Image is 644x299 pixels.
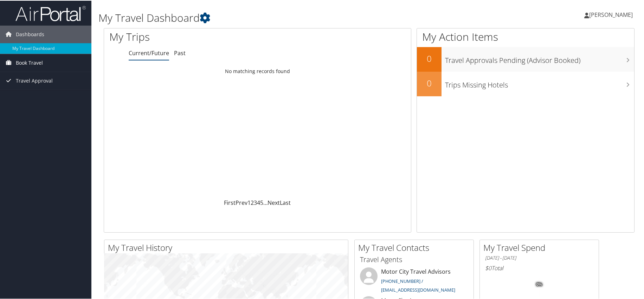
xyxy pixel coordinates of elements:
h2: My Travel Spend [483,241,599,253]
a: 2 [251,198,254,206]
a: [PHONE_NUMBER] / [381,277,423,284]
a: 1 [247,198,251,206]
a: Prev [236,198,247,206]
span: [PERSON_NAME] [589,10,633,18]
h2: 0 [417,52,442,64]
a: 5 [260,198,263,206]
h2: My Travel Contacts [358,241,474,253]
h3: Travel Agents [360,254,468,264]
h6: Total [485,264,593,271]
li: Motor City Travel Advisors [356,267,472,295]
span: Book Travel [16,53,43,71]
a: [EMAIL_ADDRESS][DOMAIN_NAME] [381,286,455,292]
span: Dashboards [16,25,44,43]
span: $0 [485,264,491,271]
span: Travel Approval [16,71,53,89]
a: Last [280,198,291,206]
a: Past [174,48,186,56]
tspan: 0% [536,282,542,286]
a: 0Travel Approvals Pending (Advisor Booked) [417,46,634,71]
h1: My Action Items [417,29,634,44]
h2: My Travel History [108,241,348,253]
h1: My Travel Dashboard [98,10,459,25]
a: 3 [254,198,257,206]
h3: Trips Missing Hotels [445,76,634,89]
h1: My Trips [109,29,278,44]
td: No matching records found [104,64,411,77]
span: … [263,198,268,206]
h3: Travel Approvals Pending (Advisor Booked) [445,51,634,65]
a: 0Trips Missing Hotels [417,71,634,96]
a: Next [268,198,280,206]
a: 4 [257,198,260,206]
img: airportal-logo.png [15,5,86,21]
h2: 0 [417,77,442,89]
a: First [224,198,236,206]
h6: [DATE] - [DATE] [485,254,593,261]
a: [PERSON_NAME] [584,4,640,25]
a: Current/Future [129,48,169,56]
